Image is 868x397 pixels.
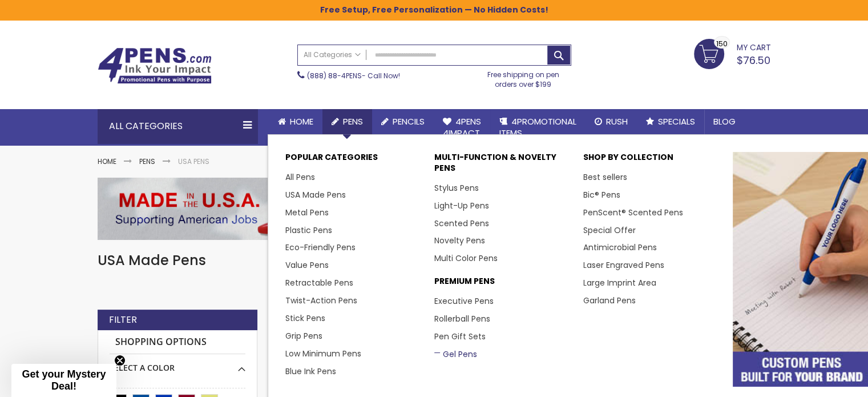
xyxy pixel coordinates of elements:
span: 150 [716,38,728,49]
a: Blog [704,109,745,134]
a: Specials [637,109,704,134]
a: All Categories [298,45,366,64]
div: All Categories [98,109,257,143]
p: Multi-Function & Novelty Pens [434,152,572,179]
a: Grip Pens [285,330,322,342]
button: Close teaser [114,355,126,366]
h1: USA Made Pens [98,251,771,270]
a: USA Made Pens [285,189,346,200]
strong: Shopping Options [110,330,245,355]
img: USA Pens [98,178,771,239]
a: Executive Pens [434,295,494,307]
a: PenScent® Scented Pens [583,207,683,218]
a: Gel Pens [434,348,477,360]
a: Pens [322,109,372,134]
span: - Call Now! [307,71,400,81]
a: Garland Pens [583,295,636,306]
span: Specials [658,115,695,127]
a: Value Pens [285,259,329,271]
a: Pens [139,157,155,166]
span: 4Pens 4impact [443,115,481,139]
a: Rollerball Pens [434,313,490,324]
a: Home [269,109,322,134]
p: Shop By Collection [583,152,721,169]
a: Stick Pens [285,312,325,324]
iframe: Google Customer Reviews [774,366,868,397]
span: Get your Mystery Deal! [22,368,106,392]
a: Rush [586,109,637,134]
a: All Pens [285,171,315,183]
a: (888) 88-4PENS [307,71,362,81]
a: 4Pens4impact [434,109,490,146]
a: Laser Engraved Pens [583,259,664,271]
a: Novelty Pens [434,235,485,246]
div: Free shipping on pen orders over $199 [475,66,571,89]
a: Twist-Action Pens [285,295,357,306]
a: Best sellers [583,171,627,183]
span: 4PROMOTIONAL ITEMS [499,115,576,139]
a: 4PROMOTIONALITEMS [490,109,586,146]
a: Retractable Pens [285,277,353,288]
a: Bic® Pens [583,189,620,200]
span: Blog [713,115,736,127]
a: Scented Pens [434,218,489,229]
a: Antimicrobial Pens [583,242,657,253]
span: Home [290,115,313,127]
a: Pen Gift Sets [434,331,486,342]
span: Rush [606,115,628,127]
a: Metal Pens [285,207,329,218]
a: Special Offer [583,224,636,236]
a: Light-Up Pens [434,200,489,211]
a: Pencils [372,109,434,134]
a: Eco-Friendly Pens [285,242,356,253]
strong: USA Pens [178,157,209,166]
strong: Filter [109,314,137,326]
span: All Categories [304,50,361,59]
a: Stylus Pens [434,182,479,194]
a: $76.50 150 [694,39,771,67]
div: Get your Mystery Deal!Close teaser [11,364,116,397]
span: $76.50 [737,53,770,67]
span: Pens [343,115,363,127]
span: Pencils [393,115,425,127]
a: Multi Color Pens [434,252,498,264]
a: Large Imprint Area [583,277,656,288]
a: Home [98,157,116,166]
img: 4Pens Custom Pens and Promotional Products [98,47,212,84]
div: Select A Color [110,354,245,374]
a: Plastic Pens [285,224,332,236]
p: Popular Categories [285,152,423,169]
a: Low Minimum Pens [285,348,361,359]
p: Premium Pens [434,276,572,292]
a: Blue Ink Pens [285,366,336,377]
